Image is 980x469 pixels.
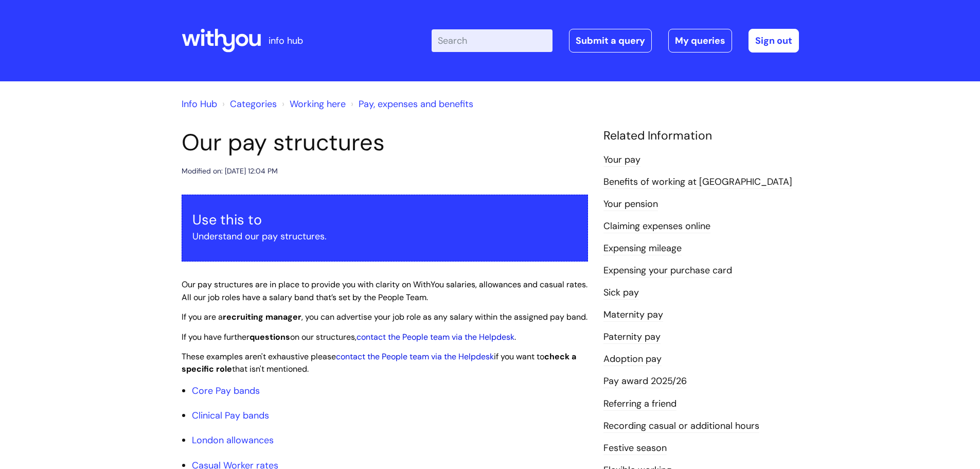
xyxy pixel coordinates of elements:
li: Working here [279,96,346,112]
a: Expensing your purchase card [603,264,732,277]
li: Pay, expenses and benefits [348,96,473,112]
strong: recruiting manager [223,311,301,322]
span: These examples aren't exhaustive please if you want to that isn't mentioned. [182,351,576,375]
a: Your pension [603,198,658,211]
a: My queries [668,29,732,53]
a: Categories [230,98,277,110]
span: If you are a , you can advertise your job role as any salary within the assigned pay band. [182,311,587,322]
div: | - [432,29,799,53]
strong: questions [250,332,290,342]
a: Benefits of working at [GEOGRAPHIC_DATA] [603,176,792,189]
h4: Related Information [603,129,799,143]
p: Understand our pay structures. [192,228,577,245]
a: Core Pay bands [192,385,260,397]
a: Recording casual or additional hours [603,420,759,433]
a: Your pay [603,153,640,167]
a: Festive season [603,442,667,455]
a: Maternity pay [603,308,663,322]
a: Referring a friend [603,397,676,411]
a: Clinical Pay bands [192,409,269,422]
a: Submit a query [569,29,652,53]
span: If you have further on our structures, . [182,332,516,342]
a: Working here [290,98,346,110]
a: Info Hub [182,98,217,110]
h1: Our pay structures [182,129,588,157]
div: Modified on: [DATE] 12:04 PM [182,165,278,178]
a: London allowances [192,434,274,446]
a: Claiming expenses online [603,220,710,233]
a: contact the People team via the Helpdesk [357,332,514,342]
a: Adoption pay [603,353,662,366]
a: Pay award 2025/26 [603,375,687,388]
a: Sign out [749,29,799,53]
a: Sick pay [603,286,639,300]
a: Pay, expenses and benefits [359,98,473,110]
a: Expensing mileage [603,242,682,255]
a: contact the People team via the Helpdesk [336,351,494,362]
input: Search [432,29,553,52]
h3: Use this to [192,212,577,228]
li: Solution home [220,96,277,112]
span: Our pay structures are in place to provide you with clarity on WithYou salaries, allowances and c... [182,279,587,303]
a: Paternity pay [603,331,661,344]
p: info hub [269,32,303,49]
